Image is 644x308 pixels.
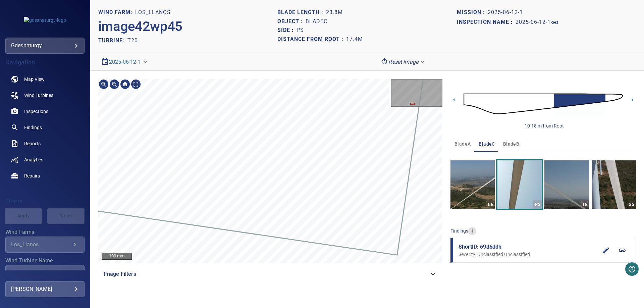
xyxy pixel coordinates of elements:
[306,18,327,25] h1: bladeC
[464,85,623,123] img: d
[5,38,85,54] div: gdesnaturgy
[98,266,442,282] div: Image Filters
[544,160,589,209] a: TE
[459,243,598,251] span: ShortID: 69d6ddb
[516,19,551,25] h1: 2025-06-12-1
[24,108,48,115] span: Inspections
[11,40,79,51] div: gdesnaturgy
[457,9,488,16] h1: Mission :
[5,258,85,263] label: Wind Turbine Name
[326,9,343,16] h1: 23.8m
[378,56,429,68] div: Reset Image
[479,140,495,148] span: bladeC
[11,284,79,295] div: [PERSON_NAME]
[24,92,53,99] span: Wind Turbines
[5,119,85,136] a: findings noActive
[457,19,516,25] h1: Inspection name :
[120,79,130,90] div: Go home
[5,168,85,184] a: repairs noActive
[98,18,182,35] h2: image42wp45
[24,140,41,147] span: Reports
[488,9,523,16] h1: 2025-06-12-1
[98,56,152,68] div: 2025-06-12-1
[5,59,85,66] h4: Navigation
[11,270,71,276] div: T20 / Los_Llanos
[24,124,42,131] span: Findings
[24,156,43,163] span: Analytics
[454,140,471,148] span: bladeA
[486,200,495,209] div: LE
[525,122,564,129] div: 10-18 m from Root
[98,79,109,90] div: Zoom in
[98,9,135,16] h1: WIND FARM:
[277,36,346,43] h1: Distance from root :
[11,241,71,248] div: Los_Llanos
[24,17,66,23] img: gdesnaturgy-logo
[450,160,495,209] a: LE
[592,160,636,209] a: SS
[516,18,559,27] a: 2025-06-12-1
[5,198,85,205] h4: Filters
[109,79,120,90] div: Zoom out
[468,228,476,235] span: 1
[297,27,304,34] h1: PS
[5,152,85,168] a: analytics noActive
[503,140,519,148] span: bladeB
[24,76,45,83] span: Map View
[533,200,542,209] div: PS
[5,87,85,103] a: windturbines noActive
[127,37,138,44] h2: T20
[628,200,636,209] div: SS
[346,36,363,43] h1: 17.4m
[5,237,85,253] div: Wind Farms
[459,251,598,258] p: Severity: Unclassified Unclassified
[130,79,141,90] div: Toggle full page
[497,160,542,209] a: PS
[98,37,127,44] h2: TURBINE:
[277,9,326,16] h1: Blade length :
[5,265,85,281] div: Wind Turbine Name
[5,103,85,119] a: inspections noActive
[5,71,85,87] a: map noActive
[277,18,306,25] h1: Object :
[581,200,589,209] div: TE
[277,27,297,34] h1: Side :
[104,270,429,278] span: Image Filters
[450,228,468,234] span: findings
[5,136,85,152] a: reports noActive
[24,172,40,179] span: Repairs
[388,59,418,65] em: Reset Image
[135,9,171,16] h1: Los_Llanos
[109,59,141,65] a: 2025-06-12-1
[5,229,85,235] label: Wind Farms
